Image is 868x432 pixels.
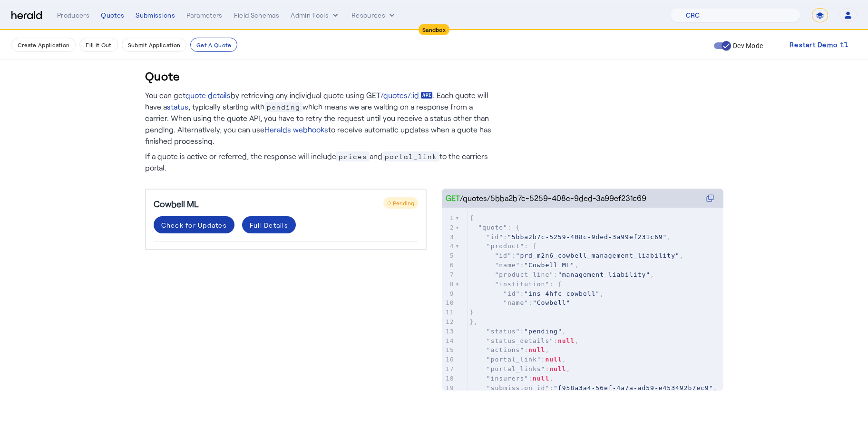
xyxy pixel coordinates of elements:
span: : , [470,384,718,392]
div: 18 [442,374,456,383]
span: : { [470,242,537,250]
span: Pending [393,200,414,206]
button: Create Application [11,38,76,52]
button: Restart Demo [782,36,857,53]
button: Fill it Out [79,38,117,52]
span: "product_line" [495,271,554,278]
img: Herald Logo [11,11,42,20]
span: "ins_4hfc_cowbell" [524,290,600,297]
span: null [533,375,549,382]
span: : , [470,233,672,241]
div: 16 [442,355,456,364]
span: GET [446,192,460,204]
button: Resources dropdown menu [351,10,397,20]
div: 11 [442,308,456,317]
span: "management_liability" [558,271,650,278]
span: : , [470,290,605,297]
div: 1 [442,213,456,223]
span: Restart Demo [790,39,838,50]
span: "id" [503,290,520,297]
span: : , [470,356,566,363]
div: 2 [442,223,456,232]
span: "f958a3a4-56ef-4a7a-ad59-e453492b7ec9" [554,384,713,392]
span: "portal_links" [487,365,546,372]
div: 12 [442,317,456,327]
span: "prd_m2n6_cowbell_management_liability" [516,252,680,259]
div: 6 [442,261,456,270]
div: 4 [442,241,456,251]
span: "5bba2b7c-5259-408c-9ded-3a99ef231c69" [507,233,667,241]
div: Submissions [136,10,175,20]
span: null [549,365,566,372]
a: /quotes/:id [380,90,433,101]
button: Get A Quote [190,38,237,52]
span: "actions" [487,346,524,353]
button: Submit Application [122,38,186,52]
span: "portal_link" [487,356,541,363]
span: "status_details" [487,337,554,344]
span: "pending" [524,328,562,335]
span: null [545,356,562,363]
div: Parameters [186,10,223,20]
span: "institution" [495,281,549,288]
a: status [167,101,188,112]
div: 15 [442,345,456,355]
p: You can get by retrieving any individual quote using GET . Each quote will have a , typically sta... [145,90,492,147]
span: "quote" [478,224,507,231]
span: null [558,337,575,344]
span: : { [470,281,562,288]
div: Field Schemas [234,10,280,20]
a: quote details [185,90,231,101]
span: { [470,214,474,221]
span: portal_link [382,151,439,161]
h3: Quote [145,69,180,84]
div: /quotes/5bba2b7c-5259-408c-9ded-3a99ef231c69 [446,192,646,204]
div: Producers [57,10,89,20]
span: prices [336,151,370,161]
span: "status" [487,328,520,335]
span: }, [470,318,478,325]
span: "insurers" [487,375,528,382]
span: : , [470,337,579,344]
span: : [470,299,571,306]
span: : , [470,271,654,278]
span: : , [470,365,571,372]
span: : , [470,252,684,259]
div: Full Details [250,220,288,230]
div: Check for Updates [161,220,227,230]
div: 17 [442,364,456,374]
div: 8 [442,280,456,289]
div: 19 [442,383,456,393]
div: 10 [442,298,456,308]
div: Sandbox [419,24,449,35]
label: Dev Mode [731,41,763,50]
div: 14 [442,336,456,346]
a: Heralds webhooks [264,124,328,135]
button: internal dropdown menu [291,10,340,20]
span: : { [470,224,520,231]
span: "product" [487,242,524,250]
div: 7 [442,270,456,280]
span: "Cowbell ML" [524,261,575,269]
span: "id" [495,252,511,259]
span: : , [470,346,550,353]
span: : , [470,261,579,269]
div: Quotes [101,10,124,20]
h5: Cowbell ML [154,197,198,211]
span: null [528,346,545,353]
span: "id" [487,233,503,241]
p: If a quote is active or referred, the response will include and to the carriers portal. [145,147,492,173]
div: 13 [442,327,456,336]
span: "submission_id" [487,384,549,392]
span: : , [470,375,554,382]
div: 5 [442,251,456,261]
span: "Cowbell" [533,299,570,306]
span: "name" [495,261,520,269]
div: 3 [442,232,456,242]
span: "name" [503,299,528,306]
span: pending [264,102,302,112]
button: Check for Updates [154,216,234,233]
div: 9 [442,289,456,299]
span: : , [470,328,566,335]
span: } [470,309,474,316]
